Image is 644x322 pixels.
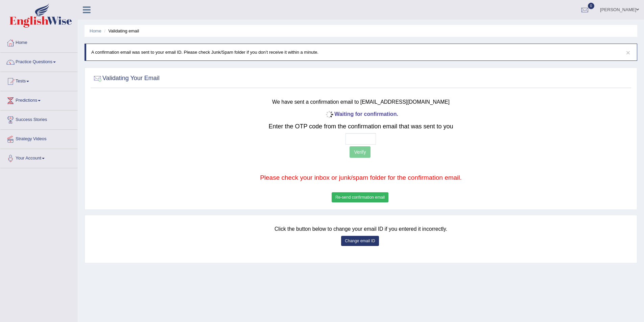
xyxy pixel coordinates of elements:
[0,33,77,50] a: Home
[324,111,398,117] b: Waiting for confirmation.
[0,149,77,166] a: Your Account
[332,192,388,202] button: Re-send confirmation email
[341,236,379,246] button: Change email ID
[272,99,450,105] small: We have sent a confirmation email to [EMAIL_ADDRESS][DOMAIN_NAME]
[102,28,139,34] li: Validating email
[626,49,630,56] button: ×
[85,44,637,61] div: A confirmation email was sent to your email ID. Please check Junk/Spam folder if you don’t receiv...
[92,73,160,83] h2: Validating Your Email
[90,28,101,33] a: Home
[0,110,77,127] a: Success Stories
[588,3,595,9] span: 0
[138,173,584,182] p: Please check your inbox or junk/spam folder for the confirmation email.
[275,226,447,232] small: Click the button below to change your email ID if you entered it incorrectly.
[0,130,77,147] a: Strategy Videos
[0,72,77,89] a: Tests
[0,53,77,70] a: Practice Questions
[324,109,334,120] img: icon-progress-circle-small.gif
[138,123,584,130] h2: Enter the OTP code from the confirmation email that was sent to you
[0,91,77,108] a: Predictions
